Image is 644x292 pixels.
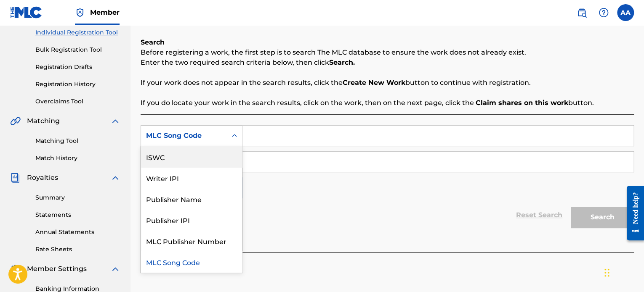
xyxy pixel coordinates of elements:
[599,8,609,18] img: help
[602,252,644,292] iframe: Chat Widget
[329,58,355,66] strong: Search.
[35,137,120,145] a: Matching Tool
[110,116,120,126] img: expand
[10,173,20,183] img: Royalties
[27,116,60,126] span: Matching
[141,251,242,272] div: MLC Song Code
[141,167,242,188] div: Writer IPI
[35,80,120,89] a: Registration History
[10,264,20,274] img: Member Settings
[343,79,405,87] strong: Create New Work
[10,6,43,18] img: MLC Logo
[146,131,222,141] div: MLC Song Code
[573,4,590,21] a: Public Search
[35,45,120,54] a: Bulk Registration Tool
[476,99,568,107] strong: Claim shares on this work
[75,8,85,18] img: Top Rightsholder
[27,264,87,274] span: Member Settings
[141,38,165,46] b: Search
[141,146,242,167] div: ISWC
[35,210,120,219] a: Statements
[90,8,120,17] span: Member
[110,264,120,274] img: expand
[10,116,21,126] img: Matching
[141,209,242,230] div: Publisher IPI
[35,193,120,202] a: Summary
[35,63,120,71] a: Registration Drafts
[35,97,120,106] a: Overclaims Tool
[141,58,634,68] p: Enter the two required search criteria below, then click
[27,173,58,183] span: Royalties
[110,173,120,183] img: expand
[35,228,120,237] a: Annual Statements
[577,8,587,18] img: search
[620,179,644,247] iframe: Resource Center
[35,28,120,37] a: Individual Registration Tool
[141,188,242,209] div: Publisher Name
[595,4,612,21] div: Help
[141,78,634,88] p: If your work does not appear in the search results, click the button to continue with registration.
[617,4,634,21] div: User Menu
[141,47,634,58] p: Before registering a work, the first step is to search The MLC database to ensure the work does n...
[141,230,242,251] div: MLC Publisher Number
[604,260,609,285] div: Drag
[35,154,120,163] a: Match History
[141,125,634,232] form: Search Form
[35,245,120,254] a: Rate Sheets
[141,98,634,108] p: If you do locate your work in the search results, click on the work, then on the next page, click...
